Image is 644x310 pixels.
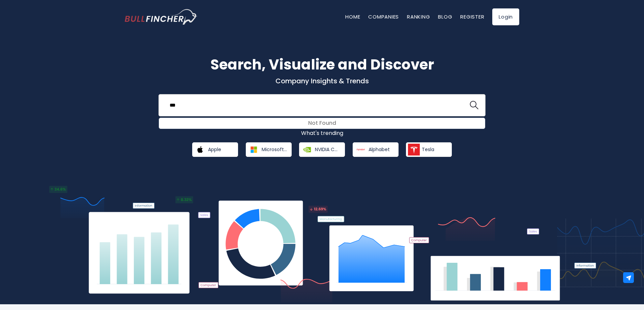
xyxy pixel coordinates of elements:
[460,13,484,20] a: Register
[315,146,340,152] span: NVIDIA Corporation
[262,146,287,152] span: Microsoft Corporation
[159,118,485,129] div: Not Found
[208,146,221,152] span: Apple
[492,8,519,25] a: Login
[353,142,399,157] a: Alphabet
[125,9,198,25] img: Bullfincher logo
[345,13,360,20] a: Home
[438,13,452,20] a: Blog
[125,130,519,137] p: What's trending
[369,146,390,152] span: Alphabet
[125,54,519,75] h1: Search, Visualize and Discover
[125,77,519,85] p: Company Insights & Trends
[192,142,238,157] a: Apple
[407,13,430,20] a: Ranking
[246,142,292,157] a: Microsoft Corporation
[422,146,434,152] span: Tesla
[406,142,452,157] a: Tesla
[470,101,478,110] img: search icon
[299,142,345,157] a: NVIDIA Corporation
[125,9,197,25] a: Go to homepage
[368,13,399,20] a: Companies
